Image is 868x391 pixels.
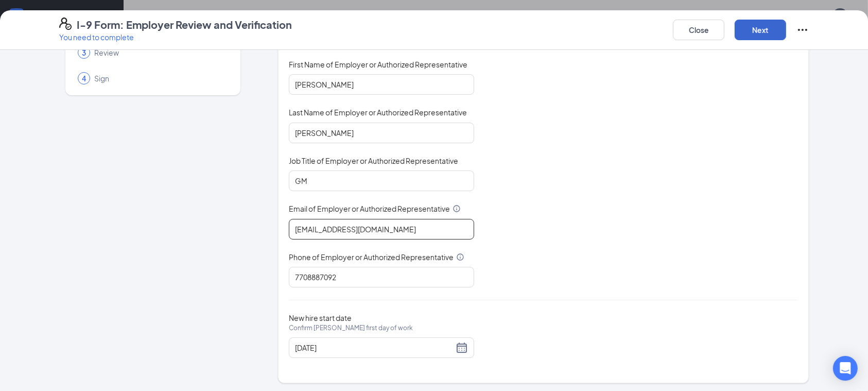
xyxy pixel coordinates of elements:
[59,18,72,30] svg: FormI9EVerifyIcon
[289,323,413,333] span: Confirm [PERSON_NAME] first day of work
[289,219,474,240] input: Enter your email address
[833,356,858,381] div: Open Intercom Messenger
[289,252,454,262] span: Phone of Employer or Authorized Representative
[289,156,458,166] span: Job Title of Employer or Authorized Representative
[77,18,292,32] h4: I-9 Form: Employer Review and Verification
[94,47,226,58] span: Review
[82,47,86,58] span: 3
[673,20,724,40] button: Close
[94,73,226,83] span: Sign
[289,59,467,70] span: First Name of Employer or Authorized Representative
[289,313,413,344] span: New hire start date
[456,253,464,261] svg: Info
[295,342,454,353] input: 08/26/2025
[735,20,786,40] button: Next
[82,73,86,83] span: 4
[289,74,474,95] input: Enter your first name
[289,203,450,214] span: Email of Employer or Authorized Representative
[59,32,292,42] p: You need to complete
[453,205,461,213] svg: Info
[289,267,474,287] input: 10 digits only, e.g. "1231231234"
[289,123,474,143] input: Enter your last name
[289,171,474,191] input: Enter job title
[796,24,809,36] svg: Ellipses
[289,107,467,117] span: Last Name of Employer or Authorized Representative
